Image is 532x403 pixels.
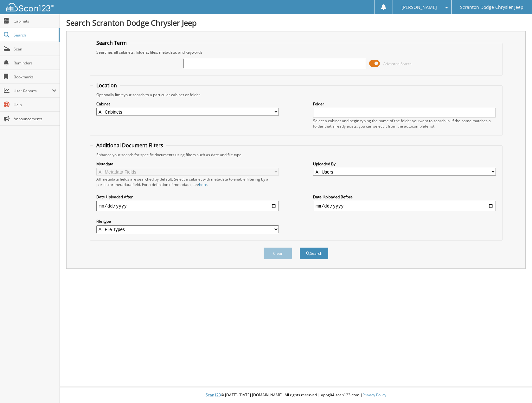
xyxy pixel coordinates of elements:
label: Date Uploaded Before [313,194,496,200]
span: User Reports [14,88,52,94]
legend: Search Term [93,39,130,46]
div: Select a cabinet and begin typing the name of the folder you want to search in. If the name match... [313,118,496,129]
a: Privacy Policy [362,392,386,398]
legend: Additional Document Filters [93,142,166,149]
a: here [199,182,207,187]
span: Bookmarks [14,74,56,80]
div: Optionally limit your search to a particular cabinet or folder [93,92,499,97]
label: Folder [313,101,496,107]
label: Uploaded By [313,161,496,167]
div: © [DATE]-[DATE] [DOMAIN_NAME]. All rights reserved | appg04-scan123-com | [60,387,532,403]
label: Cabinet [96,101,279,107]
button: Clear [264,248,292,259]
span: [PERSON_NAME] [401,5,437,9]
span: Scan [14,46,56,52]
span: Advanced Search [383,61,412,66]
div: All metadata fields are searched by default. Select a cabinet with metadata to enable filtering b... [96,176,279,187]
span: Scan123 [206,392,221,398]
span: Reminders [14,60,56,66]
label: Metadata [96,161,279,167]
div: Enhance your search for specific documents using filters such as date and file type. [93,152,499,157]
span: Announcements [14,116,56,122]
label: Date Uploaded After [96,194,279,200]
span: Help [14,102,56,108]
input: start [96,201,279,211]
span: Scranton Dodge Chrysler Jeep [460,5,523,9]
input: end [313,201,496,211]
h1: Search Scranton Dodge Chrysler Jeep [66,17,526,28]
legend: Location [93,82,120,89]
img: scan123-logo-white.svg [6,3,54,11]
label: File type [96,219,279,224]
span: Search [14,32,55,38]
div: Searches all cabinets, folders, files, metadata, and keywords [93,50,499,55]
button: Search [300,248,328,259]
span: Cabinets [14,18,56,24]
